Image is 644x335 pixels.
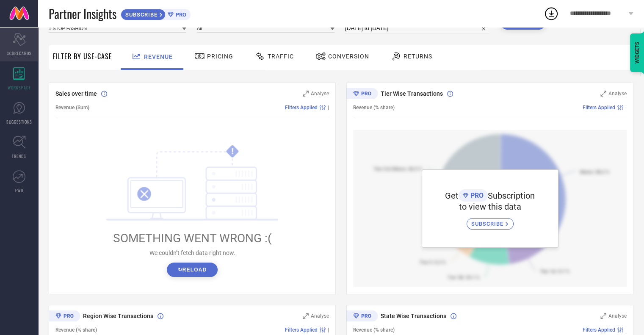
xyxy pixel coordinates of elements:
div: Premium [346,310,378,323]
span: TRENDS [12,153,26,159]
a: SUBSCRIBEPRO [121,7,191,20]
button: ↻Reload [167,263,217,277]
span: Get [445,191,459,201]
span: Traffic [268,53,294,60]
span: We couldn’t fetch data right now. [149,249,235,256]
span: Revenue [144,53,173,60]
span: SOMETHING WENT WRONG :( [113,231,272,245]
span: Returns [404,53,432,60]
span: | [328,327,329,333]
span: Filters Applied [285,105,318,111]
svg: Zoom [303,313,309,319]
svg: Zoom [600,91,606,97]
span: | [625,105,627,111]
input: Select time period [345,23,489,33]
span: Revenue (Sum) [55,105,89,111]
span: FWD [15,187,23,194]
span: Revenue (% share) [353,327,395,333]
span: to view this data [459,202,521,212]
span: Pricing [207,53,233,60]
span: | [328,105,329,111]
span: Sales over time [55,90,97,97]
span: Tier Wise Transactions [381,90,443,97]
span: Analyse [311,91,329,97]
span: Revenue (% share) [353,105,395,111]
svg: Zoom [600,313,606,319]
span: | [625,327,627,333]
span: Revenue (% share) [55,327,97,333]
svg: Zoom [303,91,309,97]
span: SUBSCRIBE [471,221,506,227]
span: WORKSPACE [8,84,31,91]
div: Open download list [544,6,559,21]
tspan: ! [232,147,234,156]
span: State Wise Transactions [381,313,446,319]
span: SUBSCRIBE [121,11,160,18]
span: Filters Applied [583,105,615,111]
div: Premium [346,88,378,101]
div: Premium [49,310,80,323]
span: PRO [174,11,186,18]
a: SUBSCRIBE [467,212,514,230]
span: Conversion [328,53,369,60]
span: Region Wise Transactions [83,313,153,319]
span: Analyse [608,91,627,97]
span: Filters Applied [583,327,615,333]
span: Analyse [608,313,627,319]
span: SCORECARDS [7,50,32,56]
span: Subscription [488,191,535,201]
span: SUGGESTIONS [6,119,32,125]
span: Filters Applied [285,327,318,333]
span: Filter By Use-Case [53,51,112,61]
span: Analyse [311,313,329,319]
span: PRO [468,191,484,199]
span: Partner Insights [49,5,116,22]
